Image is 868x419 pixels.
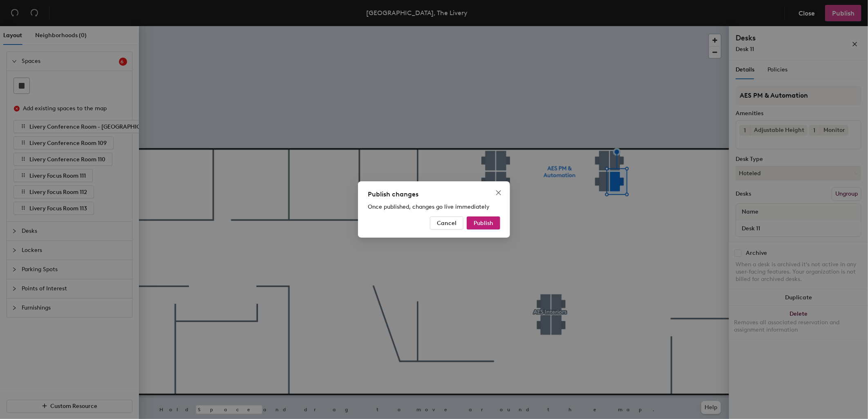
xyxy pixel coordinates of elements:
button: Close [492,186,505,199]
button: Publish [467,216,500,230]
span: Close [492,189,505,196]
button: Cancel [430,216,463,230]
span: Publish [474,220,493,227]
div: Publish changes [368,189,500,199]
span: Once published, changes go live immediately [368,203,490,210]
span: close [495,189,502,196]
span: Cancel [437,220,456,227]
